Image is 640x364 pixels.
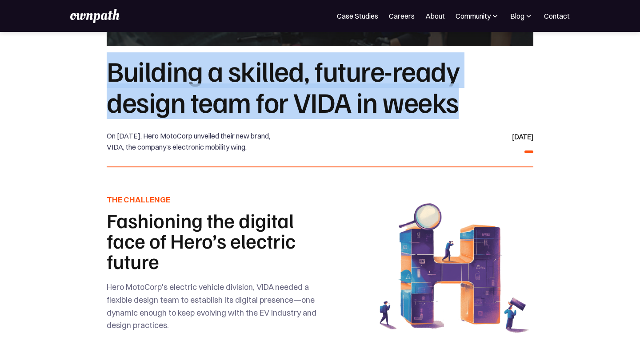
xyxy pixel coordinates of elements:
h5: THE CHALLENGE [107,194,318,206]
a: About [425,11,445,21]
div: Community [456,11,500,21]
div: Blog [510,11,524,21]
h1: Building a skilled, future-ready design team for VIDA in weeks [107,55,533,117]
div: On [DATE], Hero MotoCorp unveiled their new brand, VIDA, the company's electronic mobility wing. [107,131,275,153]
div: [DATE] [512,131,533,143]
div: Community [456,11,491,21]
div: Blog [510,11,533,21]
a: Contact [544,11,570,21]
a: Careers [389,11,415,21]
h1: Fashioning the digital face of Hero’s electric future [107,210,318,271]
a: Case Studies [337,11,378,21]
div: Hero MotoCorp's electric vehicle division, VIDA needed a flexible design team to establish its di... [107,281,318,332]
